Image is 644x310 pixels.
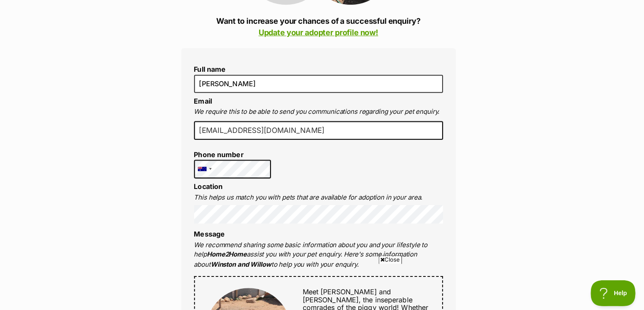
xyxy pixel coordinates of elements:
strong: Winston and Willow [215,260,275,268]
input: E.g. Jimmy Chew [199,77,445,95]
p: We recommend sharing some basic information about you and your lifestyle to help assist you with ... [199,241,445,270]
span: Close [382,256,404,264]
strong: Home2Home [212,251,251,259]
iframe: Advertisement [117,268,528,306]
p: Want to increase your chances of a successful enquiry? [187,18,458,41]
label: Email [199,99,217,107]
p: This helps us match you with pets that are available for adoption in your area. [199,194,445,203]
iframe: Help Scout Beacon - Open [591,280,636,306]
label: Phone number [199,152,276,160]
p: We require this to be able to send you communications regarding your pet enquiry. [199,109,445,119]
label: Location [199,183,228,192]
label: Full name [199,68,445,76]
label: Message [199,230,230,239]
div: Australia: +61 [200,162,219,179]
a: Update your adopter profile now! [263,31,381,40]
